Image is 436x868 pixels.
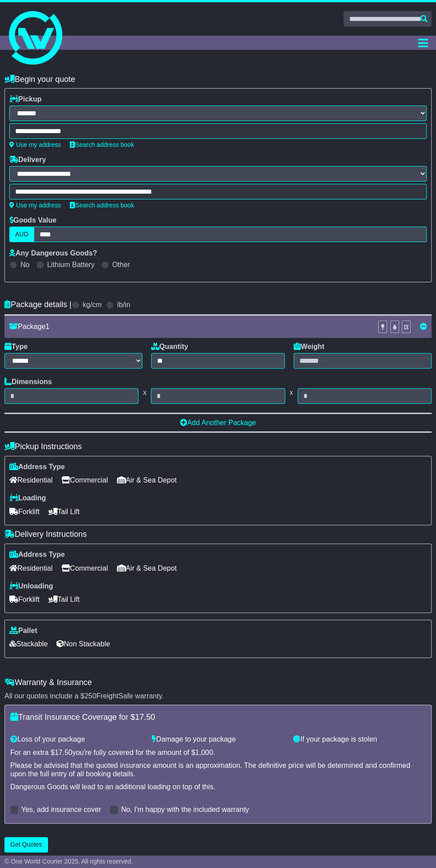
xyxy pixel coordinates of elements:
h4: Transit Insurance Coverage for $ [10,713,426,722]
a: Search address book [70,202,134,209]
label: Pallet [9,626,37,635]
span: 1,000 [195,749,213,756]
span: Residential [9,561,52,575]
label: Dimensions [4,377,52,386]
div: All our quotes include a $ FreightSafe warranty. [4,692,432,700]
div: If your package is stolen [289,735,430,743]
div: Package [4,322,373,331]
label: Loading [9,494,46,502]
label: Any Dangerous Goods? [9,249,97,257]
h4: Begin your quote [4,75,432,84]
label: Type [4,342,28,351]
span: Commercial [61,473,108,487]
span: Air & Sea Depot [117,561,177,575]
a: Use my address [9,141,61,148]
label: lb/in [117,300,130,309]
a: Use my address [9,202,61,209]
span: Tail Lift [48,505,80,519]
h4: Package details | [4,300,72,309]
div: Please be advised that the quoted insurance amount is an approximation. The definitive price will... [10,761,426,778]
span: 17.50 [55,749,73,756]
label: No, I'm happy with the included warranty [121,805,249,814]
span: Tail Lift [48,592,80,606]
a: Remove this item [420,323,427,330]
label: Quantity [151,342,188,351]
span: Forklift [9,505,40,519]
label: Address Type [9,550,65,559]
span: Stackable [9,637,48,651]
span: © One World Courier 2025. All rights reserved. [4,858,133,865]
label: Unloading [9,582,53,590]
div: Damage to your package [147,735,289,743]
span: Non Stackable [57,637,110,651]
span: Residential [9,473,52,487]
label: Weight [294,342,324,351]
span: Commercial [61,561,108,575]
h4: Delivery Instructions [4,530,432,539]
a: Search address book [70,141,134,148]
label: Yes, add insurance cover [21,805,101,814]
span: x [285,388,298,397]
div: For an extra $ you're fully covered for the amount of $ . [10,748,426,757]
span: Air & Sea Depot [117,473,177,487]
label: kg/cm [83,300,102,309]
h4: Warranty & Insurance [4,678,432,687]
a: Add Another Package [180,419,256,426]
label: AUD [9,227,34,242]
div: Dangerous Goods will lead to an additional loading on top of this. [10,783,426,791]
span: 17.50 [135,713,155,722]
span: Forklift [9,592,40,606]
button: Get Quotes [4,837,48,852]
span: 250 [85,692,97,700]
label: Pickup [9,95,41,103]
span: 1 [45,323,49,330]
label: Lithium Battery [47,260,95,269]
label: Other [112,260,130,269]
div: Loss of your package [6,735,147,743]
h4: Pickup Instructions [4,442,432,451]
label: Address Type [9,462,65,471]
label: No [20,260,29,269]
label: Goods Value [9,216,57,224]
button: Toggle navigation [414,36,432,50]
label: Delivery [9,155,46,164]
span: x [138,388,151,397]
